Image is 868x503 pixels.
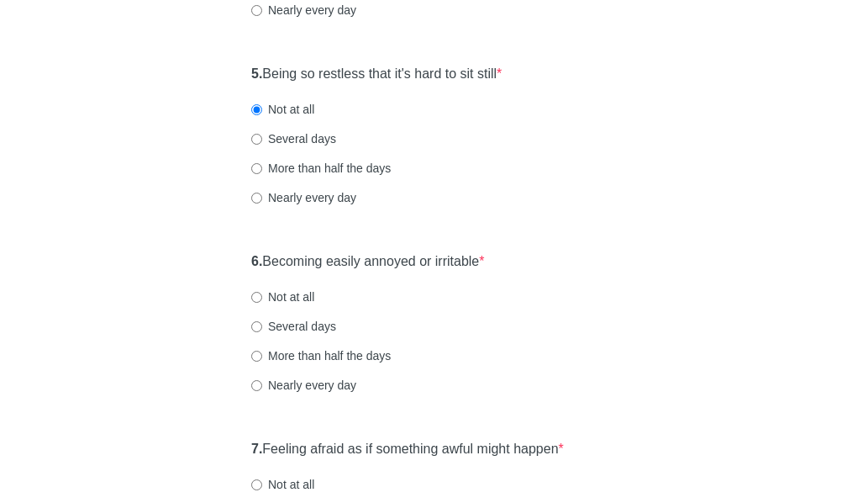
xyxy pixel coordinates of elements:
label: Being so restless that it's hard to sit still [251,65,502,84]
label: Several days [251,318,336,335]
label: Not at all [251,476,314,493]
input: Nearly every day [251,380,262,391]
strong: 7. [251,442,262,456]
label: Several days [251,130,336,147]
label: Not at all [251,289,314,305]
strong: 6. [251,254,262,268]
label: Nearly every day [251,189,356,206]
input: Not at all [251,104,262,115]
input: Several days [251,134,262,145]
strong: 5. [251,66,262,81]
label: Becoming easily annoyed or irritable [251,252,485,272]
label: Feeling afraid as if something awful might happen [251,440,564,459]
label: More than half the days [251,160,391,177]
label: Not at all [251,101,314,118]
input: Several days [251,321,262,332]
input: Not at all [251,292,262,303]
label: Nearly every day [251,2,356,19]
input: More than half the days [251,163,262,174]
input: Nearly every day [251,5,262,16]
label: Nearly every day [251,377,356,394]
input: More than half the days [251,351,262,362]
input: Not at all [251,479,262,490]
input: Nearly every day [251,193,262,204]
label: More than half the days [251,347,391,364]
